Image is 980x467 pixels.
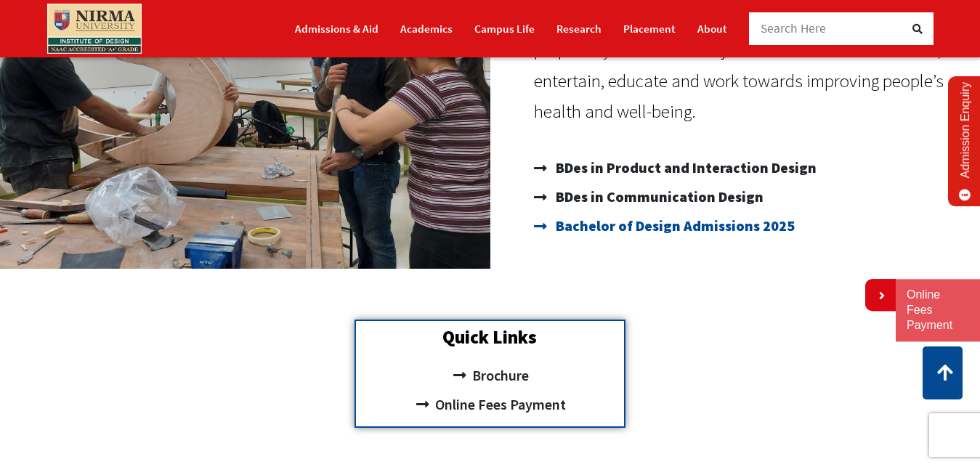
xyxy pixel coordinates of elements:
a: Placement [623,16,676,41]
a: Bachelor of Design Admissions 2025 [534,211,966,240]
span: Brochure [469,361,529,390]
h2: Quick Links [363,328,617,346]
a: BDes in Communication Design [534,182,966,211]
a: Online Fees Payment [907,288,969,333]
img: main_logo [47,4,142,54]
span: Search Here [761,20,827,36]
a: BDes in Product and Interaction Design [534,153,966,182]
span: Bachelor of Design Admissions 2025 [552,211,795,240]
a: Research [556,16,602,41]
a: Admissions & Aid [295,16,378,41]
p: The bachelor programme at the [GEOGRAPHIC_DATA] prepares you to create objects and services that ... [534,4,966,127]
a: Academics [400,16,453,41]
a: About [697,16,727,41]
span: Online Fees Payment [432,390,566,419]
span: BDes in Product and Interaction Design [552,153,817,182]
a: Brochure [363,361,617,390]
a: Online Fees Payment [363,390,617,419]
span: BDes in Communication Design [552,182,764,211]
a: Campus Life [474,16,535,41]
